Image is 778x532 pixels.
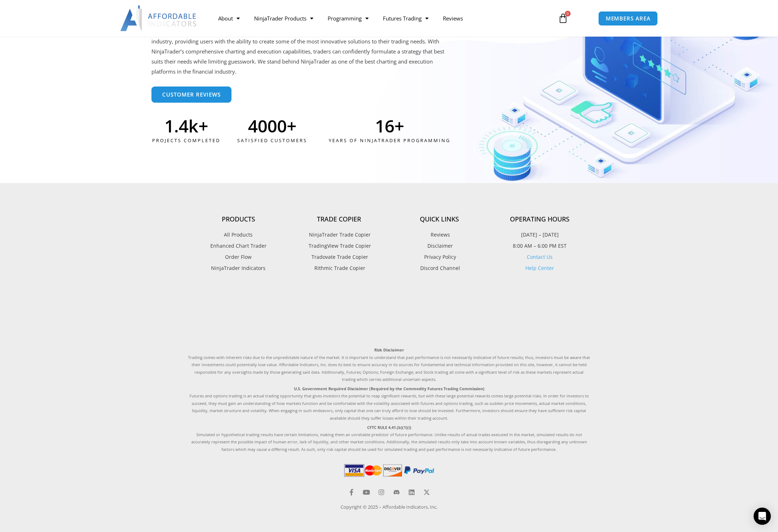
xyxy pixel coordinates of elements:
[120,5,197,31] img: LogoAI | Affordable Indicators – NinjaTrader
[418,263,460,273] span: Discord Channel
[436,10,470,27] a: Reviews
[389,230,489,239] a: Reviews
[307,230,371,239] span: NinjaTrader Trade Copier
[525,265,554,271] a: Help Center
[188,117,221,135] span: k+
[307,241,371,251] span: TradingView Trade Copier
[343,462,435,478] img: PaymentIcons | Affordable Indicators – NinjaTrader
[224,230,253,239] span: All Products
[294,386,484,391] strong: U.S. Government Required Disclaimer (Required by the Commodity Futures Trading Commission)
[376,10,436,27] a: Futures Trading
[429,230,450,239] span: Reviews
[389,263,489,273] a: Discord Channel
[151,17,447,77] p: NinjaTrader provides an unmatched level of flexibility for customizing indicators and drawing too...
[188,252,289,262] a: Order Flow
[188,424,590,453] p: Simulated or hypothetical trading results have certain limitations, making them an unreliable pre...
[289,252,389,262] a: Tradovate Trade Copier
[389,252,489,262] a: Privacy Policy
[389,241,489,251] a: Disclaimer
[426,241,453,251] span: Disclaimer
[211,10,550,27] nav: Menu
[565,11,571,17] span: 0
[210,241,267,251] span: Enhanced Chart Trader
[374,347,404,353] strong: Risk Disclaimer
[527,253,553,260] a: Contact Us
[422,252,456,262] span: Privacy Policy
[305,135,474,146] div: Years of ninjatrader programming
[188,263,289,273] a: NinjaTrader Indicators
[211,10,247,27] a: About
[313,263,365,273] span: Rithmic Trade Copier
[151,87,231,103] a: Customer Reviews
[225,252,252,262] span: Order Flow
[489,215,590,223] h4: Operating Hours
[489,241,590,251] p: 8:00 AM – 6:00 PM EST
[188,385,590,422] p: Futures and options trading is an actual trading opportunity that gives investors the potential t...
[367,425,411,430] strong: CFTC RULE 4.41.(b)(1)(i)
[188,346,590,383] p: Trading comes with inherent risks due to the unpredictable nature of the market. It is important ...
[289,230,389,239] a: NinjaTrader Trade Copier
[248,117,287,135] span: 4000
[394,117,474,135] span: +
[754,508,771,525] div: Open Intercom Messenger
[598,11,658,26] a: MEMBERS AREA
[287,117,322,135] span: +
[188,230,289,239] a: All Products
[375,117,394,135] span: 16
[289,241,389,251] a: TradingView Trade Copier
[164,117,188,135] span: 1.4
[162,92,221,97] span: Customer Reviews
[247,10,320,27] a: NinjaTrader Products
[289,215,389,223] h4: Trade Copier
[489,230,590,239] p: [DATE] – [DATE]
[310,252,368,262] span: Tradovate Trade Copier
[606,16,651,21] span: MEMBERS AREA
[289,263,389,273] a: Rithmic Trade Copier
[151,135,221,146] div: Projects Completed
[188,289,590,339] iframe: Customer reviews powered by Trustpilot
[389,215,489,223] h4: Quick Links
[188,241,289,251] a: Enhanced Chart Trader
[188,215,289,223] h4: Products
[320,10,376,27] a: Programming
[223,135,322,146] div: Satisfied Customers
[341,504,437,510] a: Copyright © 2025 – Affordable Indicators, Inc.
[547,8,579,29] a: 0
[211,263,266,273] span: NinjaTrader Indicators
